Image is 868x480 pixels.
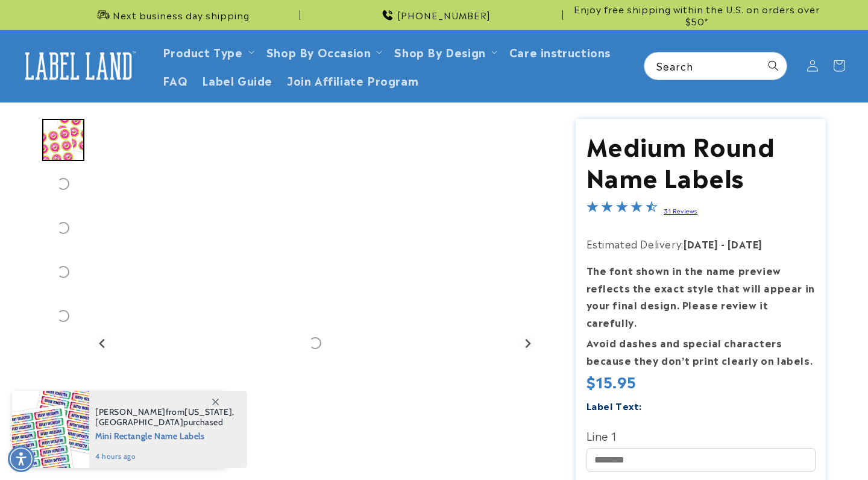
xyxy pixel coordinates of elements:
[184,406,232,417] span: [US_STATE]
[156,37,259,66] summary: Product Type
[587,426,816,445] label: Line 1
[520,335,536,352] button: Next slide
[42,119,84,161] img: Medium Round Name Labels - Label Land
[42,207,84,249] div: Go to slide 3
[42,163,84,205] div: Go to slide 2
[163,73,188,87] span: FAQ
[587,202,658,216] span: 4.4-star overall rating
[163,43,243,60] a: Product Type
[95,407,234,428] span: from , purchased
[502,37,618,66] a: Care instructions
[42,251,84,293] div: Go to slide 4
[587,129,816,192] h1: Medium Round Name Labels
[747,428,856,468] iframe: Gorgias live chat messenger
[202,73,272,87] span: Label Guide
[18,47,139,84] img: Label Land
[568,3,826,27] span: Enjoy free shipping within the U.S. on orders over $50*
[259,37,388,66] summary: Shop By Occasion
[195,66,280,94] a: Label Guide
[760,52,787,79] button: Search
[387,37,502,66] summary: Shop By Design
[95,417,183,428] span: [GEOGRAPHIC_DATA]
[42,119,84,161] div: Go to slide 1
[95,406,166,417] span: [PERSON_NAME]
[587,235,816,253] p: Estimated Delivery:
[156,66,195,94] a: FAQ
[287,73,418,87] span: Join Affiliate Program
[8,446,34,472] div: Accessibility Menu
[587,372,637,391] span: $15.95
[509,45,611,58] span: Care instructions
[113,9,250,21] span: Next business day shipping
[42,295,84,337] div: Go to slide 5
[266,45,371,58] span: Shop By Occasion
[721,236,725,251] strong: -
[280,66,426,94] a: Join Affiliate Program
[397,9,491,21] span: [PHONE_NUMBER]
[664,206,697,215] a: 31 Reviews
[587,335,813,367] strong: Avoid dashes and special characters because they don’t print clearly on labels.
[95,335,111,352] button: Go to last slide
[587,263,815,329] strong: The font shown in the name preview reflects the exact style that will appear in your final design...
[684,236,719,251] strong: [DATE]
[728,236,763,251] strong: [DATE]
[394,43,485,60] a: Shop By Design
[14,43,143,89] a: Label Land
[587,399,643,412] label: Label Text:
